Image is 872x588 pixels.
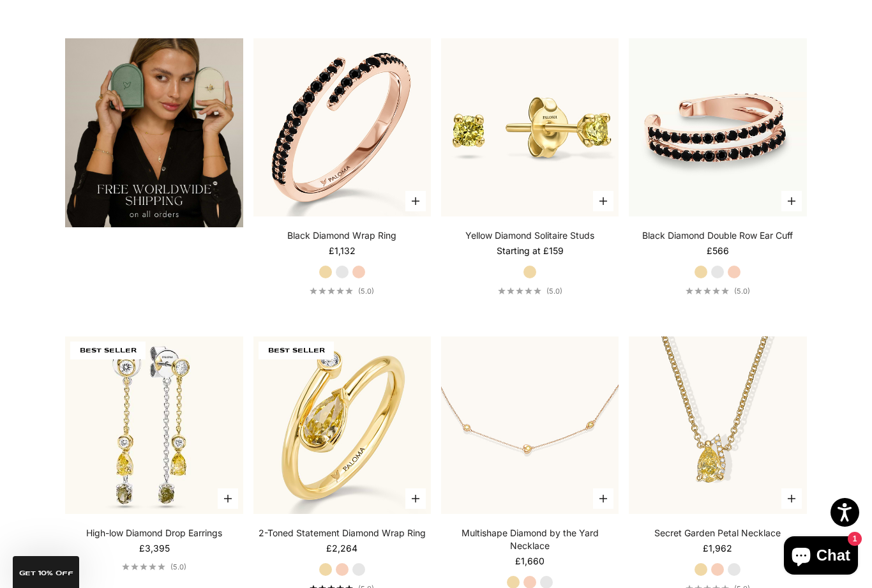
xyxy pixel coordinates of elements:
[629,38,806,216] img: #RoseGold
[70,342,146,359] span: BEST SELLER
[686,287,729,294] div: 5.0 out of 5.0 stars
[310,287,353,294] div: 5.0 out of 5.0 stars
[259,527,426,539] a: 2-Toned Statement Diamond Wrap Ring
[19,570,73,577] span: GET 10% Off
[329,245,356,257] sale-price: £1,132
[546,287,562,296] span: (5.0)
[310,287,374,296] a: 5.0 out of 5.0 stars(5.0)
[326,542,357,555] sale-price: £2,264
[86,527,222,539] a: High-low Diamond Drop Earrings
[122,563,165,570] div: 5.0 out of 5.0 stars
[122,562,186,571] a: 5.0 out of 5.0 stars(5.0)
[465,229,594,242] a: Yellow Diamond Solitaire Studs
[497,245,564,257] sale-price: Starting at £159
[13,556,79,588] div: GET 10% Off
[287,229,396,242] a: Black Diamond Wrap Ring
[139,542,170,555] sale-price: £3,395
[642,229,793,242] a: Black Diamond Double Row Ear Cuff
[441,38,619,216] img: #YellowGold
[65,336,243,514] img: High-low Diamond Drop Earrings
[358,287,374,296] span: (5.0)
[686,287,750,296] a: 5.0 out of 5.0 stars(5.0)
[253,336,431,514] img: #YellowGold
[441,527,619,552] a: Multishape Diamond by the Yard Necklace
[441,336,619,514] img: #RoseGold
[780,536,862,578] inbox-online-store-chat: Shopify online store chat
[498,287,562,296] a: 5.0 out of 5.0 stars(5.0)
[734,287,750,296] span: (5.0)
[707,245,729,257] sale-price: £566
[170,562,186,571] span: (5.0)
[654,527,781,539] a: Secret Garden Petal Necklace
[515,555,545,568] sale-price: £1,660
[253,38,431,216] img: #RoseGold
[259,342,334,359] span: BEST SELLER
[629,336,806,514] img: #YellowGold
[498,287,541,294] div: 5.0 out of 5.0 stars
[703,542,732,555] sale-price: £1,962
